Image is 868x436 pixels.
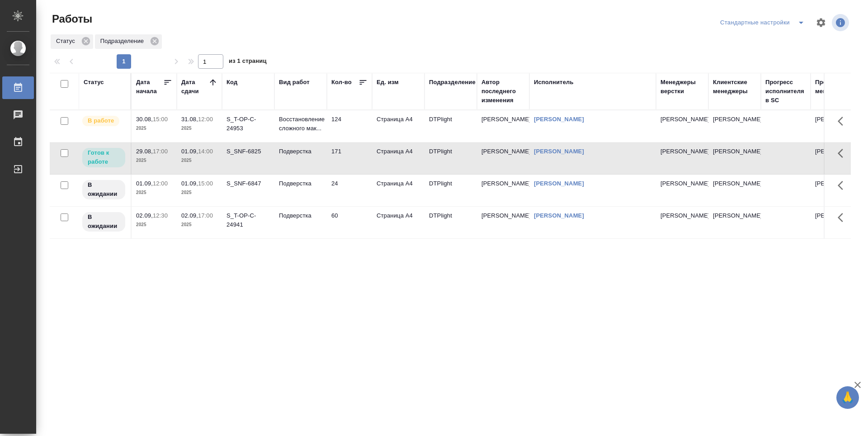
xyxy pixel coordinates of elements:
p: 12:00 [153,180,168,187]
div: Исполнитель назначен, приступать к работе пока рано [81,179,126,200]
div: Вид работ [279,78,310,87]
a: [PERSON_NAME] [534,180,584,187]
p: 15:00 [153,116,168,123]
p: 2025 [136,188,172,197]
p: 02.09, [136,212,153,219]
div: Менеджеры верстки [660,78,704,96]
td: DTPlight [425,175,477,206]
p: Подверстка [279,211,322,220]
td: DTPlight [425,207,477,238]
div: Подразделение [95,34,162,49]
p: Восстановление сложного мак... [279,115,322,133]
p: Подверстка [279,179,322,188]
td: Страница А4 [372,207,425,238]
td: Страница А4 [372,110,425,142]
div: Кол-во [331,78,352,87]
td: [PERSON_NAME] [708,142,761,174]
p: [PERSON_NAME] [660,211,704,220]
div: Исполнитель назначен, приступать к работе пока рано [81,211,126,232]
div: Дата сдачи [181,78,208,96]
p: 17:00 [153,148,168,155]
div: S_T-OP-C-24953 [226,115,270,133]
div: S_SNF-6847 [226,179,270,188]
td: 171 [327,142,372,174]
p: 01.09, [181,180,198,187]
a: [PERSON_NAME] [534,116,584,123]
td: [PERSON_NAME] [477,110,529,142]
p: Подразделение [100,37,147,46]
p: 12:30 [153,212,168,219]
p: 2025 [181,124,217,133]
p: 02.09, [181,212,198,219]
p: [PERSON_NAME] [660,147,704,156]
td: [PERSON_NAME] [811,175,863,206]
div: Исполнитель выполняет работу [81,115,126,127]
p: 17:00 [198,212,213,219]
p: 01.09, [136,180,153,187]
div: S_SNF-6825 [226,147,270,156]
button: 🙏 [836,386,859,409]
td: Страница А4 [372,175,425,206]
div: Ед. изм [377,78,399,87]
p: [PERSON_NAME] [660,179,704,188]
p: 14:00 [198,148,213,155]
p: В ожидании [88,180,120,199]
div: Прогресс исполнителя в SC [765,78,806,105]
p: 2025 [181,188,217,197]
div: Статус [51,34,93,49]
button: Здесь прячутся важные кнопки [832,142,854,164]
p: Статус [56,37,78,46]
p: 2025 [136,220,172,229]
td: [PERSON_NAME] [811,142,863,174]
p: 01.09, [181,148,198,155]
button: Здесь прячутся важные кнопки [832,175,854,196]
p: В ожидании [88,213,120,231]
div: Исполнитель [534,78,574,87]
p: [PERSON_NAME] [660,115,704,124]
p: 29.08, [136,148,153,155]
p: 12:00 [198,116,213,123]
div: Автор последнего изменения [481,78,525,105]
div: Проектные менеджеры [815,78,859,96]
p: 31.08, [181,116,198,123]
p: 2025 [181,156,217,165]
td: [PERSON_NAME] [708,110,761,142]
td: 60 [327,207,372,238]
span: Посмотреть информацию [832,14,851,31]
p: 15:00 [198,180,213,187]
p: 2025 [136,156,172,165]
td: Страница А4 [372,142,425,174]
span: 🙏 [840,388,855,407]
div: split button [718,15,810,30]
td: 124 [327,110,372,142]
span: Работы [50,12,92,26]
button: Здесь прячутся важные кнопки [832,207,854,228]
td: [PERSON_NAME] [477,175,529,206]
div: Исполнитель может приступить к работе [81,147,126,168]
td: [PERSON_NAME] [708,175,761,206]
td: [PERSON_NAME] [811,110,863,142]
span: из 1 страниц [229,56,267,69]
div: S_T-OP-C-24941 [226,211,270,229]
div: Подразделение [429,78,476,87]
p: В работе [88,116,114,125]
p: 30.08, [136,116,153,123]
td: [PERSON_NAME] [708,207,761,238]
div: Клиентские менеджеры [713,78,756,96]
td: 24 [327,175,372,206]
p: 2025 [136,124,172,133]
td: [PERSON_NAME] [811,207,863,238]
div: Дата начала [136,78,163,96]
button: Здесь прячутся важные кнопки [832,110,854,132]
a: [PERSON_NAME] [534,148,584,155]
p: Готов к работе [88,148,120,166]
p: 2025 [181,220,217,229]
div: Код [226,78,237,87]
div: Статус [84,78,104,87]
td: [PERSON_NAME] [477,142,529,174]
td: [PERSON_NAME] [477,207,529,238]
p: Подверстка [279,147,322,156]
td: DTPlight [425,110,477,142]
span: Настроить таблицу [810,12,832,33]
td: DTPlight [425,142,477,174]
